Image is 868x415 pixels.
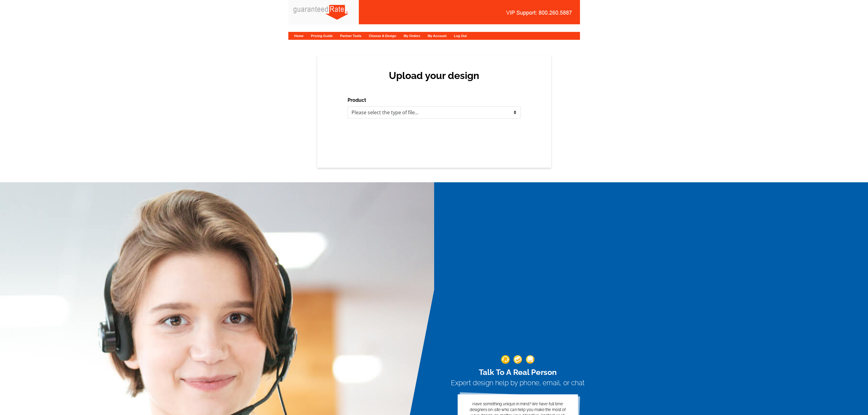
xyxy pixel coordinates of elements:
img: support-img-3_1.png [526,355,534,364]
a: My Account [428,34,447,38]
a: Log Out [454,34,467,38]
label: Product [348,97,366,104]
h3: Expert design help by phone, email, or chat [451,379,585,387]
a: Choose A Design [369,34,396,38]
a: Home [294,34,304,38]
h2: Upload your design [354,70,515,81]
h2: Talk To A Real Person [451,368,585,377]
img: support-img-2.png [513,355,522,364]
a: Pricing Guide [311,34,333,38]
a: My Orders [404,34,420,38]
a: Partner Tools [340,34,361,38]
img: support-img-1.png [501,355,509,364]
